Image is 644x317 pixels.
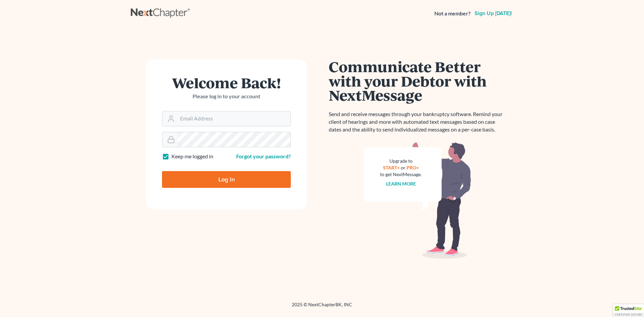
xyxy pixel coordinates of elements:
[401,165,406,170] span: or
[329,110,506,134] p: Send and receive messages through your bankruptcy software. Remind your client of hearings and mo...
[434,10,471,17] strong: Not a member?
[162,171,291,188] input: Log In
[162,93,291,100] p: Please log in to your account
[380,171,422,178] div: to get NextMessage.
[380,158,422,164] div: Upgrade to
[162,75,291,90] h1: Welcome Back!
[407,165,419,170] a: PRO+
[131,301,513,313] div: 2025 © NextChapterBK, INC
[386,181,416,187] a: Learn more
[613,304,644,317] div: TrustedSite Certified
[177,111,290,126] input: Email Address
[329,59,506,102] h1: Communicate Better with your Debtor with NextMessage
[364,142,471,259] img: nextmessage_bg-59042aed3d76b12b5cd301f8e5b87938c9018125f34e5fa2b7a6b67550977c72.svg
[473,11,513,16] a: Sign up [DATE]!
[383,165,400,170] a: START+
[236,153,291,159] a: Forgot your password?
[171,153,213,160] label: Keep me logged in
